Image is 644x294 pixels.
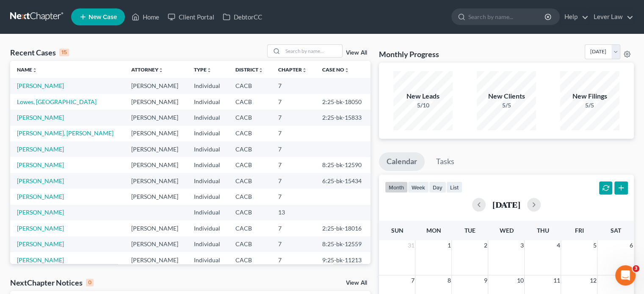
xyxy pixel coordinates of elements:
[477,101,536,110] div: 5/5
[483,275,488,286] span: 9
[315,252,370,268] td: 9:25-bk-11213
[536,227,549,234] span: Thu
[235,66,263,73] a: Districtunfold_more
[271,205,315,220] td: 13
[124,252,187,268] td: [PERSON_NAME]
[426,227,441,234] span: Mon
[229,173,272,189] td: CACB
[17,177,64,184] a: [PERSON_NAME]
[271,252,315,268] td: 7
[271,220,315,236] td: 7
[229,157,272,173] td: CACB
[17,114,64,121] a: [PERSON_NAME]
[575,227,583,234] span: Fri
[17,240,64,247] a: [PERSON_NAME]
[406,240,415,250] span: 31
[187,126,229,141] td: Individual
[483,240,488,250] span: 2
[446,240,451,250] span: 1
[346,280,367,286] a: View All
[187,252,229,268] td: Individual
[346,50,367,56] a: View All
[88,14,117,20] span: New Case
[229,189,272,204] td: CACB
[271,94,315,110] td: 7
[187,78,229,93] td: Individual
[408,181,429,193] button: week
[428,152,462,171] a: Tasks
[187,94,229,110] td: Individual
[17,98,97,105] a: Lowes, [GEOGRAPHIC_DATA]
[187,173,229,189] td: Individual
[271,236,315,252] td: 7
[271,141,315,157] td: 7
[315,110,370,125] td: 2:25-bk-15833
[615,265,636,286] iframe: Intercom live chat
[124,173,187,189] td: [PERSON_NAME]
[283,45,342,57] input: Search by name...
[124,110,187,125] td: [PERSON_NAME]
[629,240,634,250] span: 6
[17,129,113,137] a: [PERSON_NAME], [PERSON_NAME]
[589,9,633,25] a: Lever Law
[127,9,163,25] a: Home
[592,240,597,250] span: 5
[344,68,349,73] i: unfold_more
[124,78,187,93] td: [PERSON_NAME]
[17,161,64,168] a: [PERSON_NAME]
[258,68,263,73] i: unfold_more
[271,173,315,189] td: 7
[271,157,315,173] td: 7
[187,157,229,173] td: Individual
[278,66,307,73] a: Chapterunfold_more
[393,101,453,110] div: 5/10
[229,236,272,252] td: CACB
[10,47,69,58] div: Recent Cases
[560,9,589,25] a: Help
[589,275,597,286] span: 12
[633,265,639,272] span: 3
[410,275,415,286] span: 7
[271,110,315,125] td: 7
[429,181,446,193] button: day
[393,91,453,101] div: New Leads
[158,68,163,73] i: unfold_more
[17,82,64,89] a: [PERSON_NAME]
[163,9,218,25] a: Client Portal
[271,78,315,93] td: 7
[229,141,272,157] td: CACB
[124,189,187,204] td: [PERSON_NAME]
[315,236,370,252] td: 8:25-bk-12559
[124,94,187,110] td: [PERSON_NAME]
[17,146,64,153] a: [PERSON_NAME]
[187,141,229,157] td: Individual
[379,49,439,59] h3: Monthly Progress
[315,220,370,236] td: 2:25-bk-18016
[492,200,520,209] h2: [DATE]
[131,66,163,73] a: Attorneyunfold_more
[17,256,64,264] a: [PERSON_NAME]
[229,94,272,110] td: CACB
[385,181,408,193] button: month
[187,236,229,252] td: Individual
[124,141,187,157] td: [PERSON_NAME]
[17,66,37,73] a: Nameunfold_more
[229,78,272,93] td: CACB
[560,91,619,101] div: New Filings
[218,9,266,25] a: DebtorCC
[302,68,307,73] i: unfold_more
[464,227,475,234] span: Tue
[32,68,37,73] i: unfold_more
[17,209,64,216] a: [PERSON_NAME]
[271,126,315,141] td: 7
[468,9,546,25] input: Search by name...
[187,205,229,220] td: Individual
[59,49,69,56] div: 15
[10,278,94,288] div: NextChapter Notices
[187,220,229,236] td: Individual
[446,181,462,193] button: list
[229,126,272,141] td: CACB
[446,275,451,286] span: 8
[229,110,272,125] td: CACB
[187,110,229,125] td: Individual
